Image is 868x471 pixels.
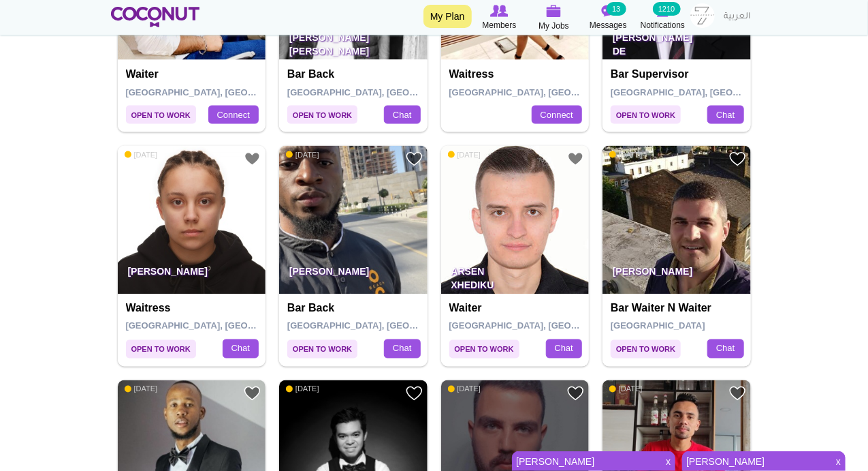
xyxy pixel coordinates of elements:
a: Chat [546,339,582,359]
a: Add to Favourites [244,151,261,168]
span: [DATE] [448,150,481,159]
span: x [661,452,675,471]
img: My Jobs [547,5,562,17]
a: Add to Favourites [567,385,584,402]
a: My Jobs My Jobs [527,3,581,33]
h4: Waitress [449,68,585,80]
img: Home [111,7,200,27]
span: [GEOGRAPHIC_DATA], [GEOGRAPHIC_DATA] [126,87,320,97]
span: Messages [590,18,627,32]
span: [DATE] [286,150,319,159]
h4: Waiter [126,68,261,80]
small: 13 [607,2,626,16]
span: [DATE] [609,150,643,159]
span: [GEOGRAPHIC_DATA] [611,321,705,331]
span: Open to Work [611,340,681,359]
span: [DATE] [448,384,481,394]
h4: Waiter [449,303,585,315]
a: Add to Favourites [244,385,261,402]
span: Open to Work [287,106,357,124]
span: [DATE] [125,384,158,394]
span: My Jobs [539,19,569,33]
span: Open to Work [126,340,196,359]
h4: Bar Back [287,303,423,315]
a: [PERSON_NAME] [512,452,658,471]
a: Chat [384,106,420,125]
p: [PERSON_NAME] [602,256,751,294]
img: Browse Members [490,5,508,17]
p: [PERSON_NAME] [PERSON_NAME] [279,22,428,60]
span: Open to Work [611,106,681,124]
h4: Waitress [126,303,261,315]
a: Add to Favourites [406,151,423,168]
span: [DATE] [125,150,158,159]
span: [DATE] [609,384,643,394]
a: Connect [208,106,259,125]
a: Add to Favourites [729,385,746,402]
small: 1210 [653,2,680,16]
a: Browse Members Members [472,3,527,32]
span: Open to Work [449,340,519,359]
span: [GEOGRAPHIC_DATA], [GEOGRAPHIC_DATA] [126,321,320,331]
a: Chat [384,339,420,359]
a: Add to Favourites [406,385,423,402]
h4: Bar Supervisor [611,68,746,80]
img: Messages [602,5,615,17]
h4: Bar Back [287,68,423,80]
span: [DATE] [286,384,319,394]
a: Chat [707,106,743,125]
a: Chat [707,339,743,359]
p: [PERSON_NAME] [118,256,266,294]
a: [PERSON_NAME] [682,452,828,471]
span: [GEOGRAPHIC_DATA], [GEOGRAPHIC_DATA] [449,87,643,97]
span: [GEOGRAPHIC_DATA], [GEOGRAPHIC_DATA] [611,87,805,97]
span: Open to Work [287,340,357,359]
a: Connect [532,106,582,125]
h4: Bar waiter n waiter [611,303,746,315]
span: Notifications [641,18,685,32]
a: Messages Messages 13 [581,3,636,32]
a: My Plan [423,5,472,28]
a: Add to Favourites [729,151,746,168]
a: Add to Favourites [567,151,584,168]
span: x [831,452,846,471]
a: Notifications Notifications 1210 [636,3,690,32]
span: Open to Work [126,106,196,124]
a: العربية [718,3,758,31]
p: [PERSON_NAME] De [PERSON_NAME] [602,22,751,60]
p: [PERSON_NAME] [279,256,428,294]
span: [GEOGRAPHIC_DATA], [GEOGRAPHIC_DATA] [287,321,481,331]
p: Arsen Xhediku [441,256,590,294]
span: Members [482,18,516,32]
span: [GEOGRAPHIC_DATA], [GEOGRAPHIC_DATA] [449,321,643,331]
a: Chat [223,339,259,359]
span: [GEOGRAPHIC_DATA], [GEOGRAPHIC_DATA] [287,87,481,97]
